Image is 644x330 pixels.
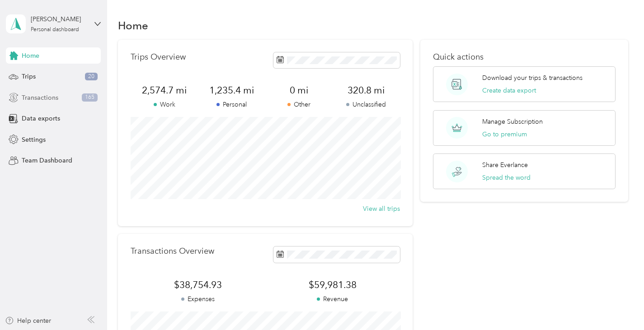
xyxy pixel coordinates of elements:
[85,73,98,81] span: 20
[265,84,333,97] span: 0 mi
[131,279,265,291] span: $38,754.93
[333,100,400,109] p: Unclassified
[31,27,79,33] div: Personal dashboard
[482,130,527,139] button: Go to premium
[198,84,265,97] span: 1,235.4 mi
[265,294,400,304] p: Revenue
[482,117,543,126] p: Manage Subscription
[593,279,644,330] iframe: Everlance-gr Chat Button Frame
[131,84,198,97] span: 2,574.7 mi
[265,279,400,291] span: $59,981.38
[131,294,265,304] p: Expenses
[131,52,186,62] p: Trips Overview
[22,156,72,165] span: Team Dashboard
[131,246,214,256] p: Transactions Overview
[82,93,98,102] span: 165
[22,93,58,102] span: Transactions
[363,204,400,214] button: View all trips
[22,114,60,123] span: Data exports
[482,73,583,83] p: Download your trips & transactions
[22,72,36,81] span: Trips
[482,160,528,170] p: Share Everlance
[131,100,198,109] p: Work
[265,100,333,109] p: Other
[482,173,531,182] button: Spread the word
[482,86,536,95] button: Create data export
[22,135,46,144] span: Settings
[198,100,265,109] p: Personal
[433,52,616,62] p: Quick actions
[5,316,51,325] button: Help center
[31,14,87,24] div: [PERSON_NAME]
[118,21,148,30] h1: Home
[22,51,39,60] span: Home
[333,84,400,97] span: 320.8 mi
